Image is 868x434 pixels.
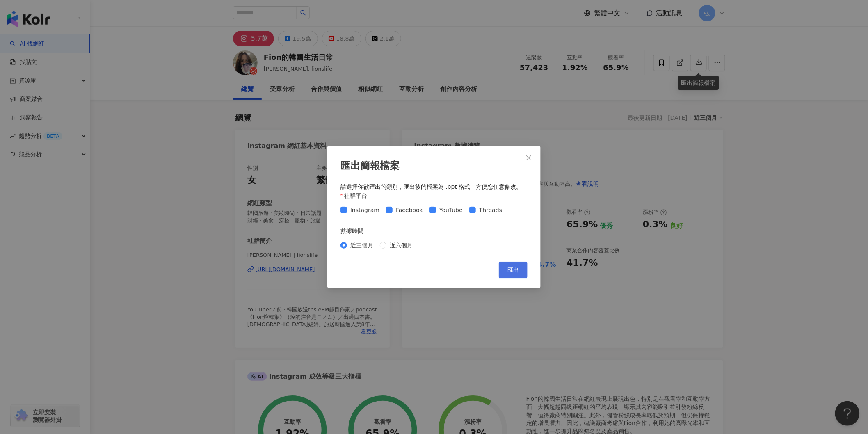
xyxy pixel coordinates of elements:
[340,191,373,200] label: 社群平台
[525,155,532,161] span: close
[340,226,369,235] label: 數據時間
[476,206,505,215] span: Threads
[347,206,383,215] span: Instagram
[393,206,426,215] span: Facebook
[507,267,519,273] span: 匯出
[386,241,416,250] span: 近六個月
[347,241,377,250] span: 近三個月
[521,150,537,166] button: Close
[499,262,528,278] button: 匯出
[340,159,528,173] div: 匯出簡報檔案
[340,183,528,191] div: 請選擇你欲匯出的類別，匯出後的檔案為 .ppt 格式，方便您任意修改。
[436,206,466,215] span: YouTube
